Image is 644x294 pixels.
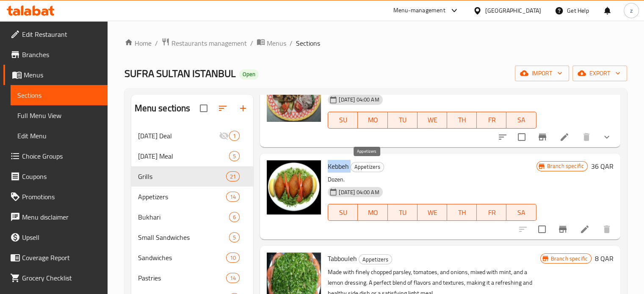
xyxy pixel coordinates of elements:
span: Promotions [22,192,101,202]
a: Grocery Checklist [3,268,108,288]
span: FR [480,114,503,126]
div: [DATE] Meal5 [131,146,254,166]
span: Open [239,71,259,78]
span: WE [421,206,444,219]
button: TH [447,112,477,129]
span: Edit Menu [17,131,101,141]
li: / [155,38,158,48]
a: Home [124,38,152,48]
span: Sandwiches [138,253,227,263]
div: Sandwiches10 [131,247,254,268]
nav: breadcrumb [124,38,627,49]
a: Full Menu View [11,105,108,126]
button: delete [597,219,617,239]
span: 1 [229,132,239,140]
a: Sections [11,85,108,105]
span: TH [451,206,473,219]
div: items [229,151,240,161]
span: Menu disclaimer [22,212,101,222]
button: Branch-specific-item [532,127,553,147]
img: Bbq Fish Sherry [267,68,321,122]
span: Sections [296,38,320,48]
span: Select to update [533,220,551,238]
div: items [226,171,240,181]
span: WE [421,114,444,126]
span: MO [361,206,384,219]
span: FR [480,206,503,219]
div: Pastries14 [131,268,254,288]
div: Bukhari6 [131,207,254,227]
span: Kebbeh [328,160,349,173]
span: TU [391,114,414,126]
button: WE [417,112,447,129]
button: SA [506,112,536,129]
a: Coupons [3,166,108,187]
span: Menus [267,38,286,48]
button: TH [447,204,477,221]
h6: 8 QAR [595,253,614,264]
button: delete [576,127,597,147]
button: Add section [233,98,253,118]
svg: Show Choices [602,132,612,142]
span: Full Menu View [17,110,101,121]
span: TU [391,206,414,219]
span: Menus [24,70,101,80]
span: SA [510,206,533,219]
span: [DATE] Deal [138,131,219,141]
span: Branches [22,49,101,60]
span: Appetizers [138,192,227,202]
span: import [522,68,562,79]
span: Choice Groups [22,151,101,161]
span: Coverage Report [22,253,101,263]
span: Grocery Checklist [22,273,101,283]
button: sort-choices [492,127,513,147]
span: Bukhari [138,212,229,222]
span: SA [510,114,533,126]
div: [GEOGRAPHIC_DATA] [485,6,541,15]
span: export [579,68,620,79]
span: Pastries [138,273,227,283]
a: Choice Groups [3,146,108,166]
button: MO [358,112,387,129]
a: Menu disclaimer [3,207,108,227]
span: Appetizers [351,162,384,172]
span: Branch specific [547,255,591,263]
svg: Inactive section [219,131,229,141]
span: 6 [229,213,239,221]
span: 14 [227,274,239,282]
div: items [229,131,240,141]
a: Coverage Report [3,247,108,268]
span: Branch specific [544,162,587,170]
span: SUFRA SULTAN ISTANBUL [124,64,236,83]
a: Promotions [3,187,108,207]
span: TH [451,114,473,126]
a: Menus [257,38,286,49]
div: items [226,253,240,263]
p: Dozen. [328,174,536,185]
span: Grills [138,171,227,181]
div: Menu-management [393,5,445,16]
span: [DATE] Meal [138,151,229,161]
div: items [226,273,240,283]
span: Restaurants management [171,38,247,48]
button: SA [506,204,536,221]
button: show more [597,127,617,147]
a: Edit menu item [580,224,590,234]
span: Select all sections [195,99,213,117]
button: TU [388,204,417,221]
span: Edit Restaurant [22,29,101,39]
a: Edit Restaurant [3,24,108,44]
button: MO [358,204,387,221]
button: TU [388,112,417,129]
div: items [229,232,240,242]
span: Sections [17,90,101,100]
button: export [572,66,627,81]
span: 10 [227,254,239,262]
span: Select to update [513,128,531,146]
li: / [290,38,293,48]
div: Small Sandwiches5 [131,227,254,247]
button: FR [477,112,506,129]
